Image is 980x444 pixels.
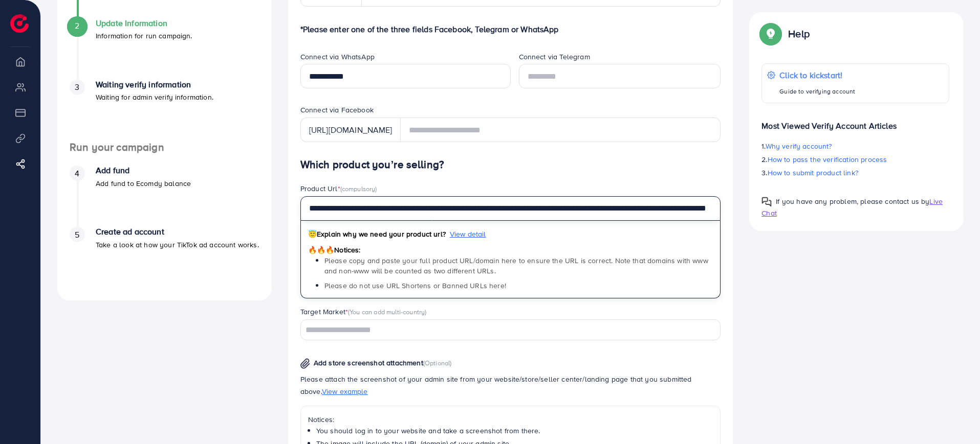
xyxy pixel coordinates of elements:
[300,118,401,142] div: [URL][DOMAIN_NAME]
[96,30,192,42] p: Information for run campaign.
[340,184,377,193] span: (compulsory)
[776,196,929,206] span: If you have any problem, please contact us by
[300,319,721,340] div: Search for option
[316,426,713,436] li: You should log in to your website and take a screenshot from there.
[300,307,427,317] label: Target Market
[300,158,721,171] h4: Which product you’re selling?
[75,20,79,32] span: 2
[57,166,272,227] li: Add fund
[300,105,374,115] label: Connect via Facebook
[96,18,192,28] h4: Update Information
[302,322,708,338] input: Search for option
[300,183,377,194] label: Product Url
[300,52,375,62] label: Connect via WhatsApp
[761,140,949,152] p: 1.
[788,28,810,40] p: Help
[308,229,446,239] span: Explain why we need your product url?
[96,91,213,103] p: Waiting for admin verify information.
[766,141,832,151] span: Why verify account?
[761,111,949,132] p: Most Viewed Verify Account Articles
[761,25,780,43] img: Popup guide
[96,227,259,237] h4: Create ad account
[779,69,855,81] p: Click to kickstart!
[96,166,191,175] h4: Add fund
[450,229,486,239] span: View detail
[768,168,858,178] span: How to submit product link?
[57,18,272,80] li: Update Information
[322,386,368,396] span: View example
[10,14,29,33] img: logo
[761,167,949,179] p: 3.
[308,413,713,426] p: Notices:
[324,281,506,291] span: Please do not use URL Shortens or Banned URLs here!
[308,245,361,255] span: Notices:
[761,153,949,166] p: 2.
[57,141,272,154] h4: Run your campaign
[308,245,334,255] span: 🔥🔥🔥
[348,307,426,316] span: (You can add multi-country)
[57,80,272,141] li: Waiting verify information
[761,197,772,207] img: Popup guide
[300,358,310,369] img: img
[768,154,887,165] span: How to pass the verification process
[308,229,317,239] span: 😇
[75,81,79,93] span: 3
[779,85,855,98] p: Guide to verifying account
[75,229,79,241] span: 5
[300,23,721,35] p: *Please enter one of the three fields Facebook, Telegram or WhatsApp
[519,52,590,62] label: Connect via Telegram
[57,227,272,288] li: Create ad account
[300,373,721,398] p: Please attach the screenshot of your admin site from your website/store/seller center/landing pag...
[937,398,972,436] iframe: Chat
[423,358,452,367] span: (Optional)
[96,239,259,251] p: Take a look at how your TikTok ad account works.
[96,80,213,89] h4: Waiting verify information
[75,168,79,179] span: 4
[314,358,423,368] span: Add store screenshot attachment
[324,255,708,276] span: Please copy and paste your full product URL/domain here to ensure the URL is correct. Note that d...
[96,177,191,190] p: Add fund to Ecomdy balance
